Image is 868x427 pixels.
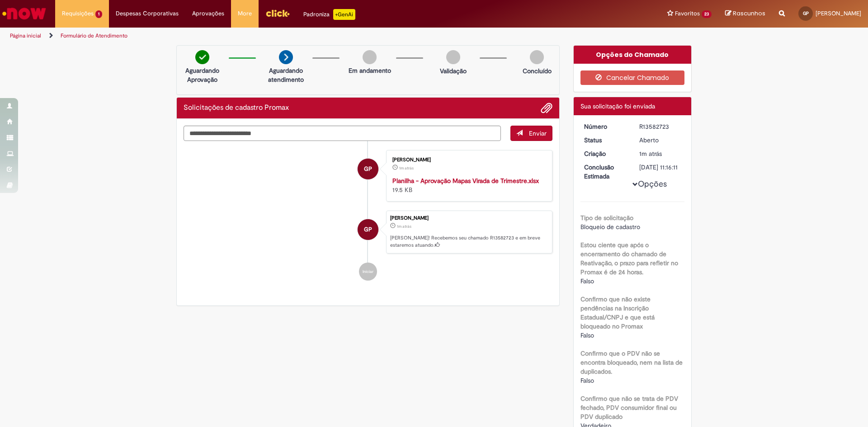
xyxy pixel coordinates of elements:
span: More [238,9,252,18]
span: GP [803,10,809,16]
span: Aprovações [192,9,224,18]
span: 1m atrás [397,224,411,229]
div: Gabriella Perina [358,219,378,240]
time: 30/09/2025 16:16:05 [397,224,411,229]
span: Requisições [62,9,94,18]
time: 30/09/2025 16:15:51 [399,165,414,171]
span: 23 [702,10,712,18]
p: +GenAi [333,9,355,20]
div: Gabriella Perina [358,159,378,179]
div: Opções do Chamado [574,46,692,64]
ul: Trilhas de página [7,28,572,44]
span: 1m atrás [639,150,662,158]
b: Confirmo que não existe pendências na Inscrição Estadual/CNPJ e que está bloqueado no Promax [580,295,655,330]
img: img-circle-grey.png [446,50,460,64]
img: img-circle-grey.png [530,50,544,64]
span: Despesas Corporativas [116,9,179,18]
h2: Solicitações de cadastro Promax Histórico de tíquete [184,104,289,112]
ul: Histórico de tíquete [184,141,552,290]
p: Aguardando Aprovação [180,66,224,84]
span: GP [364,158,372,180]
div: R13582723 [639,122,681,131]
span: Favoritos [675,9,700,18]
div: [PERSON_NAME] [392,157,543,163]
button: Cancelar Chamado [580,70,685,85]
span: Falso [580,331,594,339]
span: 1m atrás [399,165,414,171]
p: [PERSON_NAME]! Recebemos seu chamado R13582723 e em breve estaremos atuando. [390,235,547,249]
img: check-circle-green.png [195,50,209,64]
div: 19.5 KB [392,176,543,194]
span: [PERSON_NAME] [816,9,861,17]
span: Sua solicitação foi enviada [580,102,655,110]
button: Adicionar anexos [541,102,552,114]
dt: Status [577,136,633,145]
dt: Criação [577,149,633,158]
img: ServiceNow [1,5,47,23]
p: Concluído [523,66,552,75]
div: Aberto [639,136,681,145]
textarea: Digite sua mensagem aqui... [184,126,501,141]
dt: Número [577,122,633,131]
a: Rascunhos [725,9,765,18]
b: Tipo de solicitação [580,214,633,222]
span: Falso [580,376,594,385]
a: Página inicial [10,32,41,39]
span: GP [364,219,372,240]
a: Planilha - Aprovação Mapas Virada de Trimestre.xlsx [392,177,539,185]
dt: Conclusão Estimada [577,163,633,181]
span: Falso [580,277,594,285]
p: Validação [440,66,467,75]
p: Em andamento [349,66,391,75]
b: Confirmo que não se trata de PDV fechado, PDV consumidor final ou PDV duplicado [580,394,678,421]
div: 30/09/2025 16:16:05 [639,149,681,158]
li: Gabriella Perina [184,211,552,254]
time: 30/09/2025 16:16:05 [639,150,662,158]
img: img-circle-grey.png [363,50,377,64]
button: Enviar [510,126,552,141]
div: Padroniza [303,9,355,20]
span: Enviar [529,129,547,137]
a: Formulário de Atendimento [61,32,127,39]
div: [PERSON_NAME] [390,216,547,221]
p: Aguardando atendimento [264,66,308,84]
img: click_logo_yellow_360x200.png [265,6,290,20]
div: [DATE] 11:16:11 [639,163,681,172]
b: Estou ciente que após o encerramento do chamado de Reativação, o prazo para refletir no Promax é ... [580,241,678,276]
b: Confirmo que o PDV não se encontra bloqueado, nem na lista de duplicados. [580,349,683,375]
span: Bloqueio de cadastro [580,223,640,231]
span: Rascunhos [733,9,765,18]
img: arrow-next.png [279,50,293,64]
span: 1 [95,10,102,18]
